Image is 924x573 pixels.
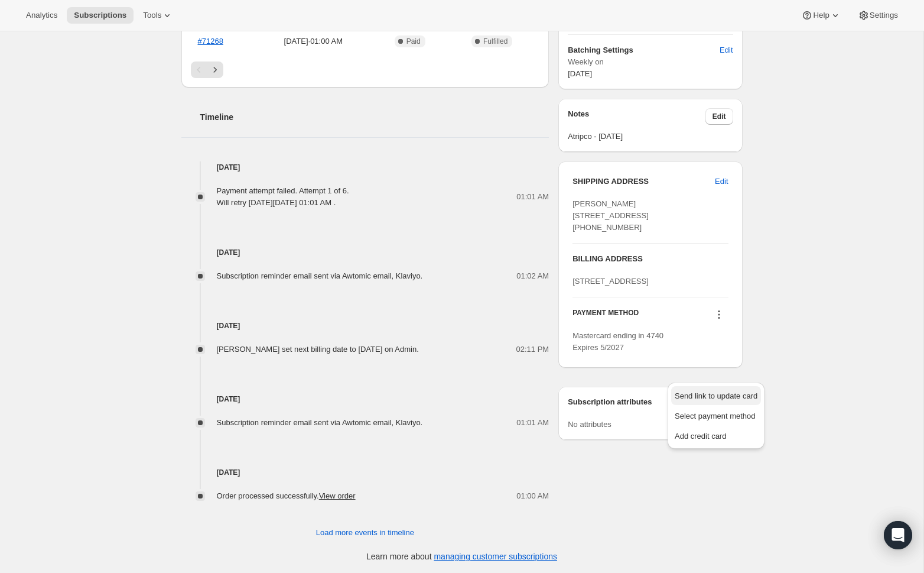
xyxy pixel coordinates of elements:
[794,7,848,24] button: Help
[181,467,549,478] h4: [DATE]
[813,11,829,20] span: Help
[712,41,740,60] button: Edit
[366,551,557,562] p: Learn more about
[568,420,611,429] span: No attributes
[143,11,161,20] span: Tools
[572,331,663,352] span: Mastercard ending in 4740 Expires 5/2027
[217,491,356,500] span: Order processed successfully.
[715,176,728,187] span: Edit
[568,44,720,56] h6: Batching Settings
[884,521,912,549] div: Open Intercom Messenger
[207,61,223,78] button: Next
[200,111,549,123] h2: Timeline
[870,11,898,20] span: Settings
[671,386,761,405] button: Send link to update card
[712,112,726,121] span: Edit
[181,393,549,405] h4: [DATE]
[516,490,549,502] span: 01:00 AM
[675,391,757,400] span: Send link to update card
[516,191,549,203] span: 01:01 AM
[572,308,639,324] h3: PAYMENT METHOD
[181,320,549,332] h4: [DATE]
[26,11,57,20] span: Analytics
[74,11,126,20] span: Subscriptions
[720,44,733,56] span: Edit
[572,199,649,232] span: [PERSON_NAME] [STREET_ADDRESS] [PHONE_NUMBER]
[319,491,356,500] a: View order
[217,271,423,280] span: Subscription reminder email sent via Awtomic email, Klaviyo.
[572,277,649,286] span: [STREET_ADDRESS]
[217,345,419,354] span: [PERSON_NAME] set next billing date to [DATE] on Admin.
[309,523,421,542] button: Load more events in timeline
[316,527,414,539] span: Load more events in timeline
[516,417,549,429] span: 01:01 AM
[568,396,705,413] h3: Subscription attributes
[181,161,549,173] h4: [DATE]
[671,426,761,445] button: Add credit card
[136,7,180,24] button: Tools
[516,344,549,355] span: 02:11 PM
[191,61,540,78] nav: Pagination
[67,7,134,24] button: Subscriptions
[568,131,733,143] span: Atripco - [DATE]
[671,406,761,425] button: Select payment method
[572,176,715,187] h3: SHIPPING ADDRESS
[483,37,507,46] span: Fulfilled
[406,37,421,46] span: Paid
[516,270,549,282] span: 01:02 AM
[217,418,423,427] span: Subscription reminder email sent via Awtomic email, Klaviyo.
[568,108,705,125] h3: Notes
[572,253,728,265] h3: BILLING ADDRESS
[675,432,726,441] span: Add credit card
[258,35,368,47] span: [DATE] · 01:00 AM
[568,69,592,78] span: [DATE]
[568,56,733,68] span: Weekly on
[19,7,64,24] button: Analytics
[198,37,223,46] a: #71268
[851,7,905,24] button: Settings
[705,108,733,125] button: Edit
[675,412,756,420] span: Select payment method
[708,172,735,191] button: Edit
[181,247,549,258] h4: [DATE]
[217,185,349,209] div: Payment attempt failed. Attempt 1 of 6. Will retry [DATE][DATE] 01:01 AM .
[434,552,557,561] a: managing customer subscriptions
